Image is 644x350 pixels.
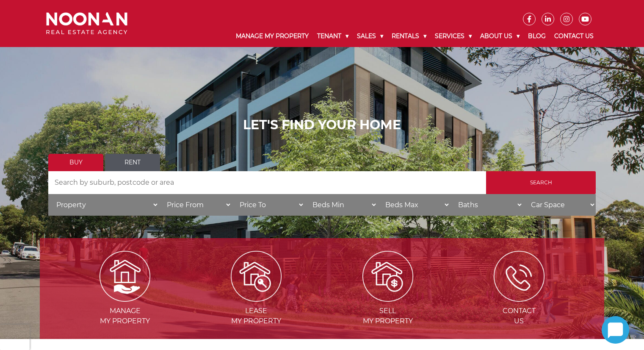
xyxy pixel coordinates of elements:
a: Manage My Property [232,25,313,47]
a: Services [431,25,476,47]
a: Sell my property Sellmy Property [323,272,453,325]
a: Rent [105,154,160,171]
img: Lease my property [231,251,282,302]
img: ICONS [494,251,544,302]
a: Lease my property Leasemy Property [191,272,321,325]
img: Sell my property [362,251,413,302]
a: Blog [524,25,550,47]
input: Search [486,171,596,194]
span: Sell my Property [323,306,453,326]
a: Rentals [387,25,431,47]
span: Contact Us [454,306,584,326]
a: Tenant [313,25,353,47]
img: Manage my Property [100,251,150,302]
a: ICONS ContactUs [454,272,584,325]
a: Sales [353,25,387,47]
a: Buy [48,154,103,171]
a: Contact Us [550,25,598,47]
a: Manage my Property Managemy Property [60,272,190,325]
span: Lease my Property [191,306,321,326]
img: Noonan Real Estate Agency [46,12,127,35]
h1: LET'S FIND YOUR HOME [48,117,596,133]
a: About Us [476,25,524,47]
input: Search by suburb, postcode or area [48,171,486,194]
span: Manage my Property [60,306,190,326]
